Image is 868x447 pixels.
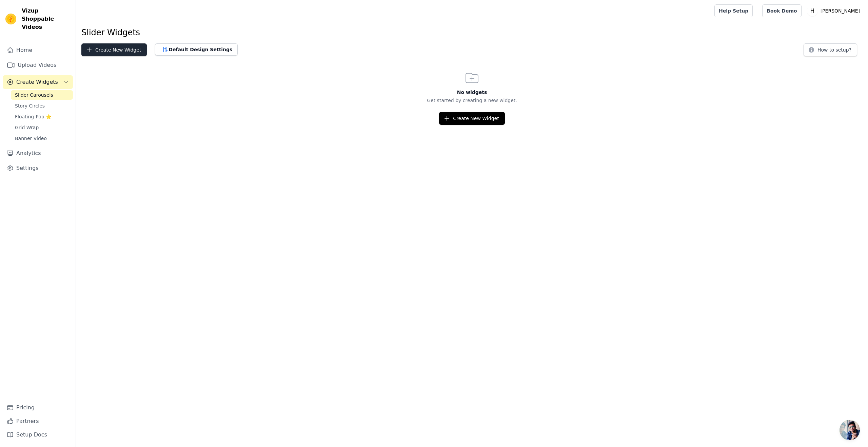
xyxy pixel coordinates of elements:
button: Create New Widget [81,43,147,56]
p: Get started by creating a new widget. [76,97,868,104]
button: Default Design Settings [155,43,238,56]
div: Open chat [840,420,860,440]
button: H [PERSON_NAME] [807,5,863,17]
a: Help Setup [714,4,753,17]
a: Grid Wrap [11,123,73,132]
span: Floating-Pop ⭐ [15,113,52,120]
a: Floating-Pop ⭐ [11,112,73,121]
a: Pricing [3,401,73,414]
a: Story Circles [11,101,73,111]
span: Grid Wrap [15,124,39,131]
a: Analytics [3,147,73,160]
a: Banner Video [11,134,73,143]
a: Partners [3,414,73,428]
img: Vizup [5,14,16,24]
a: Book Demo [762,4,801,17]
button: Create New Widget [439,112,505,125]
a: Settings [3,161,73,175]
a: Slider Carousels [11,90,73,100]
a: How to setup? [804,48,857,55]
span: Vizup Shoppable Videos [22,7,70,31]
text: H [810,7,814,14]
span: Banner Video [15,135,47,142]
h1: Slider Widgets [81,27,863,38]
a: Home [3,43,73,57]
h3: No widgets [76,89,868,96]
button: How to setup? [804,43,857,56]
p: [PERSON_NAME] [818,5,863,17]
span: Slider Carousels [15,92,53,98]
button: Create Widgets [3,75,73,89]
span: Create Widgets [16,78,58,86]
span: Story Circles [15,102,45,109]
a: Upload Videos [3,58,73,72]
a: Setup Docs [3,428,73,442]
